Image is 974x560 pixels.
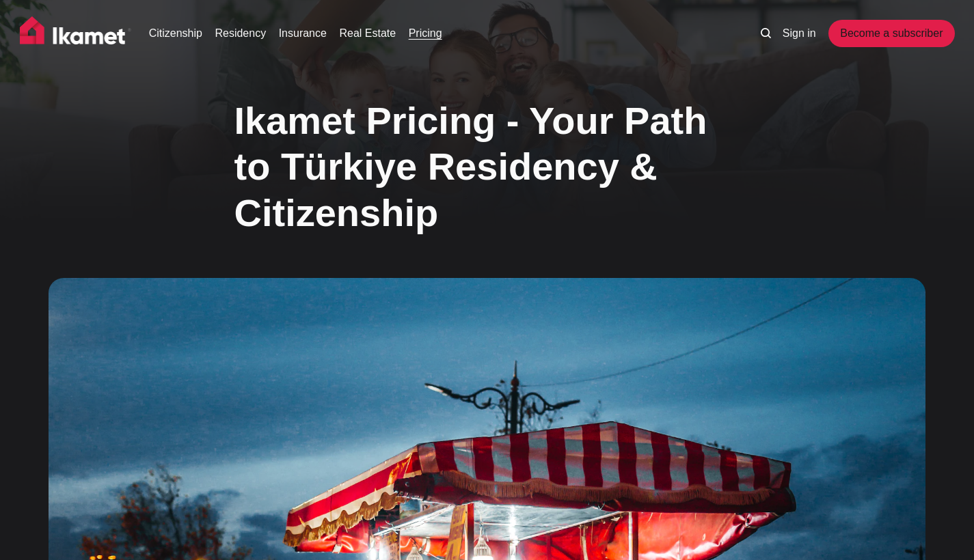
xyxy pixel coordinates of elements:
img: Ikamet home [20,16,132,51]
a: Pricing [409,25,442,42]
a: Sign in [783,25,816,42]
a: Real Estate [339,25,396,42]
a: Insurance [279,25,327,42]
a: Residency [215,25,266,42]
a: Citizenship [149,25,202,42]
a: Become a subscriber [828,20,954,47]
h1: Ikamet Pricing - Your Path to Türkiye Residency & Citizenship [234,98,740,236]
